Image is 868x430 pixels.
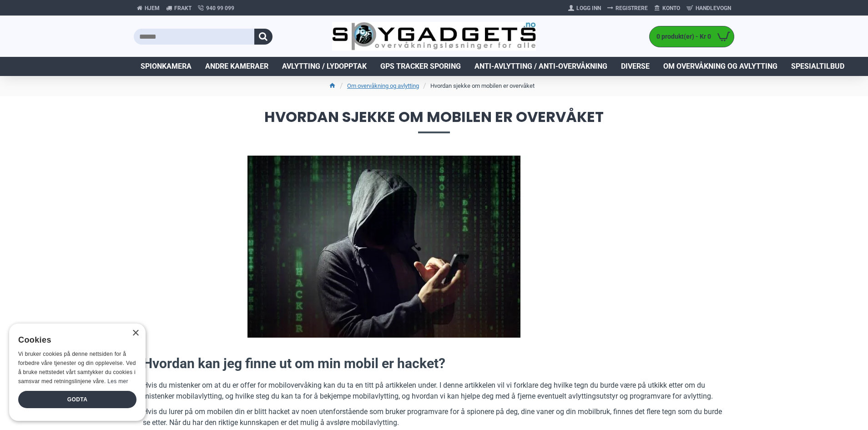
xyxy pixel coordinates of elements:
[373,57,468,76] a: GPS Tracker Sporing
[134,57,198,76] a: Spionkamera
[650,32,713,41] span: 0 produkt(er) - Kr 0
[143,156,625,338] img: Hvordan sjekke om mobilen er overvåket
[18,330,131,350] div: Cookies
[474,61,607,72] span: Anti-avlytting / Anti-overvåkning
[791,61,844,72] span: Spesialtilbud
[18,391,136,408] div: Godta
[621,61,650,72] span: Diverse
[696,4,731,12] span: Handlevogn
[656,57,784,76] a: Om overvåkning og avlytting
[174,4,192,12] span: Frakt
[18,351,136,384] span: Vi bruker cookies på denne nettsiden for å forbedre våre tjenester og din opplevelse. Ved å bruke...
[662,4,680,12] span: Konto
[784,57,851,76] a: Spesialtilbud
[468,57,614,76] a: Anti-avlytting / Anti-overvåkning
[604,1,651,15] a: Registrere
[132,330,139,337] div: Close
[198,57,275,76] a: Andre kameraer
[565,1,604,15] a: Logg Inn
[206,4,234,12] span: 940 99 099
[380,61,461,72] span: GPS Tracker Sporing
[683,1,734,15] a: Handlevogn
[347,81,419,91] a: Om overvåkning og avlytting
[616,4,648,12] span: Registrere
[332,22,536,51] img: SpyGadgets.no
[145,4,160,12] span: Hjem
[651,1,683,15] a: Konto
[143,354,725,373] h2: Hvordan kan jeg finne ut om min mobil er hacket?
[663,61,777,72] span: Om overvåkning og avlytting
[143,406,725,428] p: Hvis du lurer på om mobilen din er blitt hacket av noen utenforstående som bruker programvare for...
[614,57,656,76] a: Diverse
[650,26,734,47] a: 0 produkt(er) - Kr 0
[143,380,725,402] p: Hvis du mistenker om at du er offer for mobilovervåking kan du ta en titt på artikkelen under. I ...
[134,110,734,133] span: Hvordan sjekke om mobilen er overvåket
[205,61,268,72] span: Andre kameraer
[107,378,128,384] a: Les mer, opens a new window
[282,61,367,72] span: Avlytting / Lydopptak
[576,4,601,12] span: Logg Inn
[275,57,373,76] a: Avlytting / Lydopptak
[141,61,192,72] span: Spionkamera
